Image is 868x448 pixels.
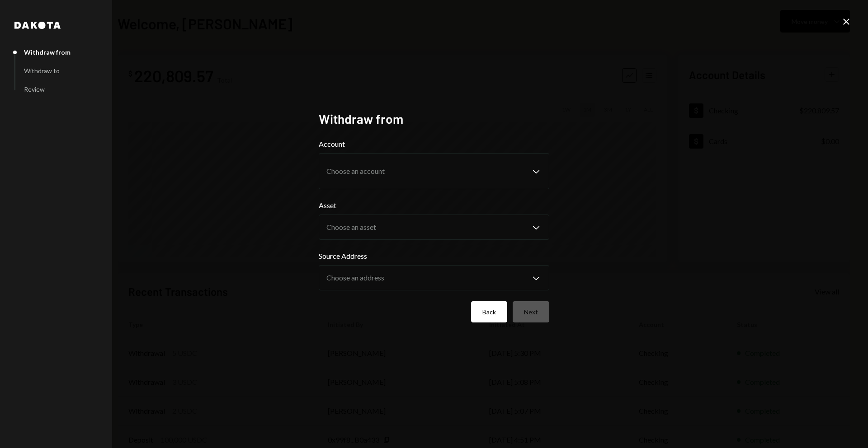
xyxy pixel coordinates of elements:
[319,153,549,189] button: Account
[319,251,549,261] label: Source Address
[471,301,507,322] button: Back
[319,110,549,128] h2: Withdraw from
[24,85,45,93] div: Review
[24,67,60,75] div: Withdraw to
[319,265,549,290] button: Source Address
[319,215,549,240] button: Asset
[24,48,71,56] div: Withdraw from
[319,139,549,149] label: Account
[319,200,549,211] label: Asset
